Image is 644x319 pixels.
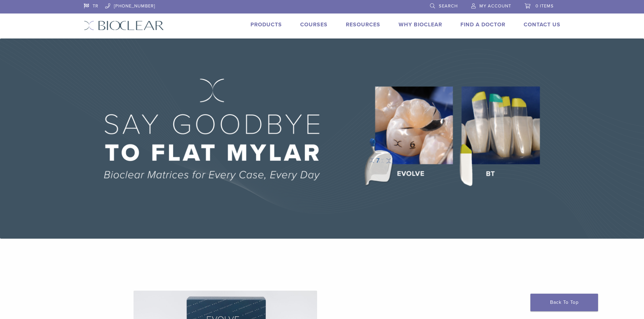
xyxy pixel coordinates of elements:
[439,3,458,9] span: Search
[535,3,554,9] span: 0 items
[524,21,560,28] a: Contact Us
[399,21,442,28] a: Why Bioclear
[84,21,164,30] img: Bioclear
[300,21,328,28] a: Courses
[460,21,505,28] a: Find A Doctor
[346,21,380,28] a: Resources
[479,3,511,9] span: My Account
[530,294,598,311] a: Back To Top
[251,21,282,28] a: Products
